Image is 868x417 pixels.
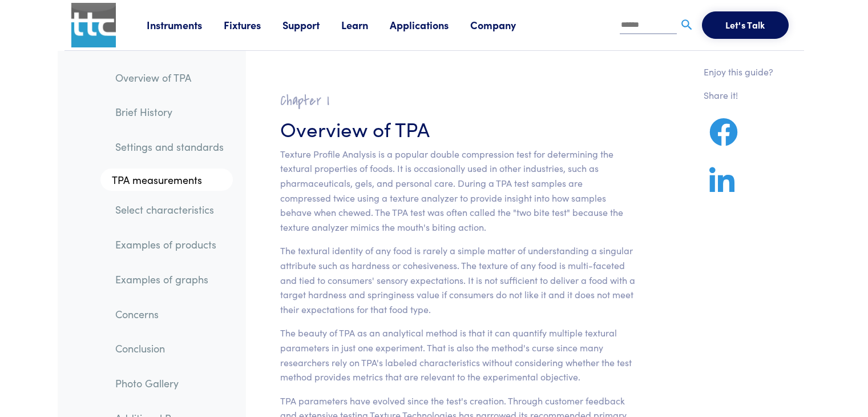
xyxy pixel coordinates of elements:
[280,147,636,235] p: Texture Profile Analysis is a popular double compression test for determining the textural proper...
[106,301,233,327] a: Concerns
[106,134,233,160] a: Settings and standards
[704,65,773,79] p: Enjoy this guide?
[106,266,233,292] a: Examples of graphs
[280,114,636,142] h3: Overview of TPA
[390,18,470,32] a: Applications
[106,335,233,362] a: Conclusion
[147,18,224,32] a: Instruments
[341,18,390,32] a: Learn
[71,3,116,47] img: ttc_logo_1x1_v1.0.png
[106,370,233,396] a: Photo Gallery
[704,88,773,103] p: Share it!
[106,231,233,258] a: Examples of products
[106,65,233,91] a: Overview of TPA
[106,197,233,223] a: Select characteristics
[280,243,636,316] p: The textural identity of any food is rarely a simple matter of understanding a singular attribute...
[106,99,233,125] a: Brief History
[470,18,538,32] a: Company
[100,169,233,191] a: TPA measurements
[224,18,282,32] a: Fixtures
[702,11,789,39] button: Let's Talk
[280,326,636,384] p: The beauty of TPA as an analytical method is that it can quantify multiple textural parameters in...
[282,18,341,32] a: Support
[704,181,740,195] a: Share on LinkedIn
[280,92,636,110] h2: Chapter I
